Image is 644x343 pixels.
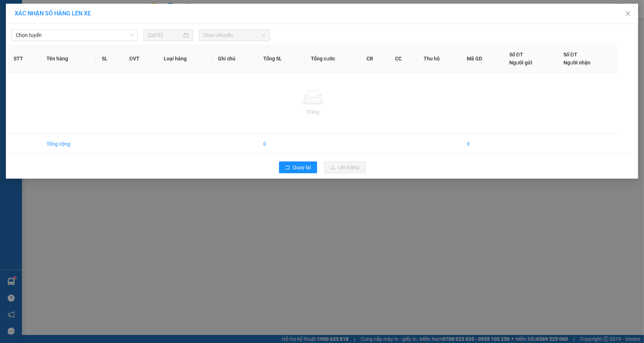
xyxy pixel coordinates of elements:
[148,31,182,39] input: 12/08/2025
[41,45,96,73] th: Tên hàng
[324,161,365,173] button: uploadLên hàng
[6,6,47,24] div: Trạm Quận 5
[52,24,104,33] div: NIỀM
[625,11,631,16] span: close
[123,45,158,73] th: ĐVT
[563,60,591,66] span: Người nhận
[14,108,612,116] div: Trống
[563,52,577,57] span: Số ĐT
[509,52,523,57] span: Số ĐT
[293,163,311,171] span: Quay lại
[8,45,41,73] th: STT
[618,4,638,24] button: Close
[96,45,123,73] th: SL
[285,165,290,171] span: rollback
[15,10,91,17] span: XÁC NHẬN SỐ HÀNG LÊN XE
[509,60,532,66] span: Người gửi
[52,7,70,15] span: Nhận:
[461,45,503,73] th: Mã GD
[258,45,305,73] th: Tổng SL
[52,33,104,43] div: 0919621884
[203,30,266,41] span: Chọn chuyến
[461,134,503,154] td: 0
[212,45,258,73] th: Ghi chú
[52,6,104,24] div: Trạm Đầm Dơi
[418,45,461,73] th: Thu hộ
[5,48,17,56] span: CR :
[158,45,212,73] th: Loại hàng
[5,47,48,56] div: 30.000
[6,7,18,15] span: Gửi:
[41,134,96,154] td: Tổng cộng
[258,134,305,154] td: 0
[16,30,133,41] span: Chọn tuyến
[389,45,418,73] th: CC
[361,45,389,73] th: CR
[305,45,361,73] th: Tổng cước
[279,161,317,173] button: rollbackQuay lại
